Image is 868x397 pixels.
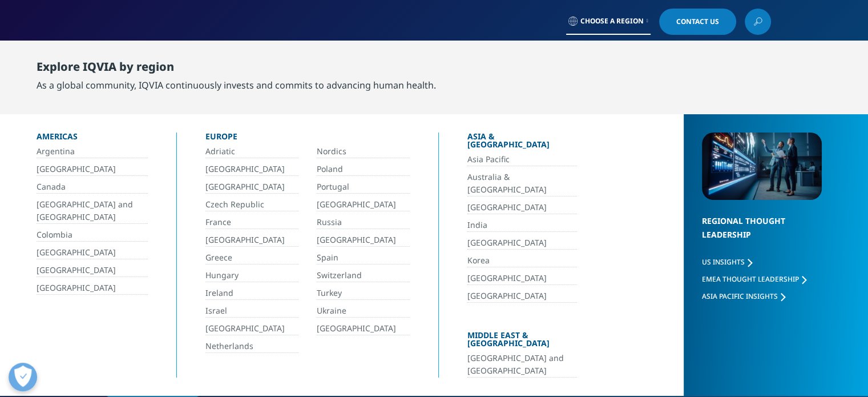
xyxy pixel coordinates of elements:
[702,291,778,301] span: Asia Pacific Insights
[467,171,577,197] a: Australia & [GEOGRAPHIC_DATA]
[37,228,148,242] a: Colombia
[317,322,410,335] a: [GEOGRAPHIC_DATA]
[317,251,410,264] a: Spain
[37,78,436,92] div: As a global community, IQVIA continuously invests and commits to advancing human health.
[467,254,577,267] a: Korea
[702,274,799,284] span: EMEA Thought Leadership
[37,246,148,259] a: [GEOGRAPHIC_DATA]
[467,153,577,166] a: Asia Pacific
[205,145,298,158] a: Adriatic
[9,363,37,391] button: Abrir preferências
[317,269,410,282] a: Switzerland
[580,17,644,26] span: Choose a Region
[467,201,577,214] a: [GEOGRAPHIC_DATA]
[702,214,822,256] div: Regional Thought Leadership
[702,133,822,200] img: 2093_analyzing-data-using-big-screen-display-and-laptop.png
[676,18,719,25] span: Contact Us
[205,163,298,176] a: [GEOGRAPHIC_DATA]
[205,251,298,264] a: Greece
[205,181,298,194] a: [GEOGRAPHIC_DATA]
[317,145,410,158] a: Nordics
[467,236,577,250] a: [GEOGRAPHIC_DATA]
[702,274,806,284] a: EMEA Thought Leadership
[317,304,410,318] a: Ukraine
[659,9,736,35] a: Contact Us
[37,60,436,78] div: Explore IQVIA by region
[205,340,298,353] a: Netherlands
[467,219,577,232] a: India
[205,304,298,318] a: Israel
[317,234,410,247] a: [GEOGRAPHIC_DATA]
[317,198,410,211] a: [GEOGRAPHIC_DATA]
[205,234,298,247] a: [GEOGRAPHIC_DATA]
[702,257,752,267] a: US Insights
[37,163,148,176] a: [GEOGRAPHIC_DATA]
[317,287,410,300] a: Turkey
[193,40,771,94] nav: Primary
[37,282,148,295] a: [GEOGRAPHIC_DATA]
[205,216,298,229] a: France
[467,272,577,285] a: [GEOGRAPHIC_DATA]
[205,133,410,145] div: Europe
[37,264,148,277] a: [GEOGRAPHIC_DATA]
[37,198,148,224] a: [GEOGRAPHIC_DATA] and [GEOGRAPHIC_DATA]
[37,181,148,194] a: Canada
[37,145,148,158] a: Argentina
[467,133,577,153] div: Asia & [GEOGRAPHIC_DATA]
[467,331,577,352] div: Middle East & [GEOGRAPHIC_DATA]
[205,198,298,211] a: Czech Republic
[702,257,745,267] span: US Insights
[205,269,298,282] a: Hungary
[205,287,298,300] a: Ireland
[467,290,577,303] a: [GEOGRAPHIC_DATA]
[317,216,410,229] a: Russia
[317,181,410,194] a: Portugal
[317,163,410,176] a: Poland
[702,291,785,301] a: Asia Pacific Insights
[205,322,298,335] a: [GEOGRAPHIC_DATA]
[467,352,577,378] a: [GEOGRAPHIC_DATA] and [GEOGRAPHIC_DATA]
[37,133,148,145] div: Americas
